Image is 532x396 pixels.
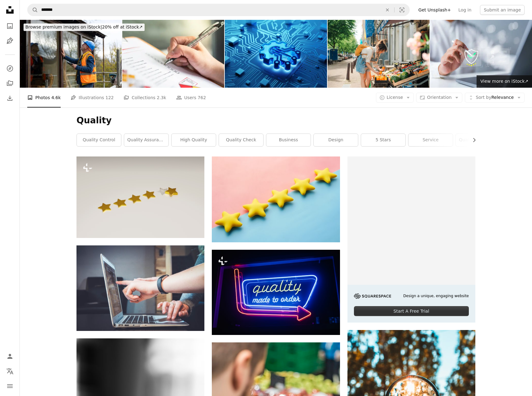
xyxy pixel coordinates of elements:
[480,79,528,84] span: View more on iStock ↗
[328,20,430,88] img: Woman shopping for fruits in small shop in Amsterdam
[376,93,414,103] button: License
[25,24,102,29] span: Browse premium images on iStock |
[4,35,16,47] a: Illustrations
[314,134,358,146] a: design
[456,134,500,146] a: quality management
[266,134,311,146] a: business
[122,20,224,88] img: Checking on chemical hazardous material checklist.
[416,93,462,103] button: Orientation
[4,92,16,104] a: Download History
[427,95,451,100] span: Orientation
[76,194,204,200] a: Five star gradient gold star quality ranking icon. Rating customer satisfaction service quality l...
[395,4,409,16] button: Visual search
[212,196,340,202] a: a row of yellow stars sitting on top of a blue and pink surface
[430,20,532,88] img: Quality management with Quality assurance or QA. Quality Control or QC and improvement. Standardi...
[381,4,394,16] button: Clear
[176,88,206,108] a: Users 762
[157,94,166,101] span: 2.3k
[76,245,204,331] img: person using laptop
[361,134,405,146] a: 5 stars
[71,88,114,108] a: Illustrations 122
[198,94,206,101] span: 762
[4,77,16,90] a: Collections
[465,93,525,103] button: Sort byRelevance
[124,134,168,146] a: quality assurance
[212,156,340,242] img: a row of yellow stars sitting on top of a blue and pink surface
[403,293,469,299] span: Design a unique, engaging website
[387,95,403,100] span: License
[124,88,166,108] a: Collections 2.3k
[476,95,514,101] span: Relevance
[212,250,340,335] img: a neon sign that says quality made to order
[219,134,263,146] a: quality check
[225,20,327,88] img: Engineering and technology concept. Glowing gears 3d symbol on the abstract circuit board.
[480,5,525,15] button: Submit an image
[477,75,532,88] a: View more on iStock↗
[354,306,469,316] div: Start A Free Trial
[4,350,16,363] a: Log in / Sign up
[20,20,148,35] a: Browse premium images on iStock|20% off at iStock↗
[469,134,475,146] button: scroll list to the right
[172,134,216,146] a: high quality
[25,24,143,29] span: 20% off at iStock ↗
[76,115,475,126] h1: Quality
[4,365,16,377] button: Language
[4,380,16,392] button: Menu
[415,5,455,15] a: Get Unsplash+
[76,156,204,238] img: Five star gradient gold star quality ranking icon. Rating customer satisfaction service quality l...
[76,285,204,291] a: person using laptop
[28,4,38,16] button: Search Unsplash
[20,20,122,88] img: Ensuring Excellence
[354,293,391,299] img: file-1705255347840-230a6ab5bca9image
[212,289,340,295] a: a neon sign that says quality made to order
[4,20,16,32] a: Photos
[476,95,491,100] span: Sort by
[27,4,410,16] form: Find visuals sitewide
[408,134,453,146] a: service
[347,156,475,323] a: Design a unique, engaging websiteStart A Free Trial
[77,134,121,146] a: quality control
[455,5,475,15] a: Log in
[4,62,16,75] a: Explore
[106,94,114,101] span: 122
